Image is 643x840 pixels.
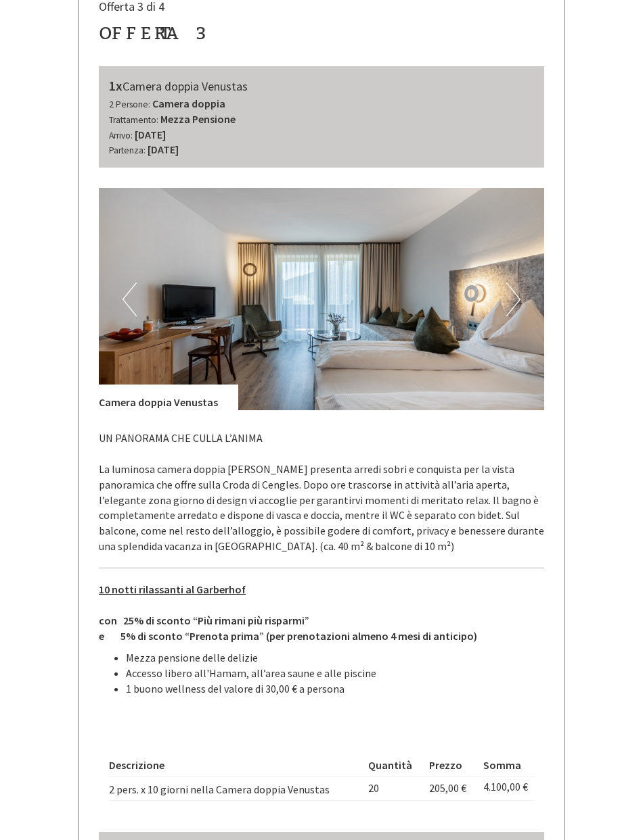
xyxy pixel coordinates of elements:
small: Trattamento: [109,114,158,126]
li: Mezza pensione delle delizie [126,650,544,666]
li: 1 buono wellness del valore di 30,00 € a persona [126,681,544,697]
img: image [99,188,544,410]
th: Quantità [363,755,424,776]
td: 4.100,00 € [478,776,534,800]
div: Offerta 3 [99,21,208,46]
td: 20 [363,776,424,800]
b: Mezza Pensione [160,112,236,126]
span: 205,00 € [429,781,466,795]
u: 10 notti rilassanti al Garberhof [99,583,246,596]
small: Arrivo: [109,130,133,141]
b: Camera doppia [152,97,225,110]
p: UN PANORAMA CHE CULLA L’ANIMA La luminosa camera doppia [PERSON_NAME] presenta arredi sobri e con... [99,430,544,554]
li: Accesso libero all'Hamam, all’area saune e alle piscine [126,666,544,681]
button: Previous [123,282,137,316]
th: Prezzo [424,755,478,776]
small: 2 Persone: [109,99,150,110]
button: Next [506,282,520,316]
td: 2 pers. x 10 giorni nella Camera doppia Venustas [109,776,363,800]
b: [DATE] [135,128,166,141]
th: Somma [478,755,534,776]
th: Descrizione [109,755,363,776]
strong: con 25% di sconto “Più rimani più risparmi” e 5% di sconto “Prenota prima” (per prenotazioni alme... [99,583,477,643]
div: Camera doppia Venustas [109,76,534,96]
small: Partenza: [109,145,146,156]
div: Camera doppia Venustas [99,385,238,410]
b: [DATE] [148,143,179,156]
b: 1x [109,77,123,94]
